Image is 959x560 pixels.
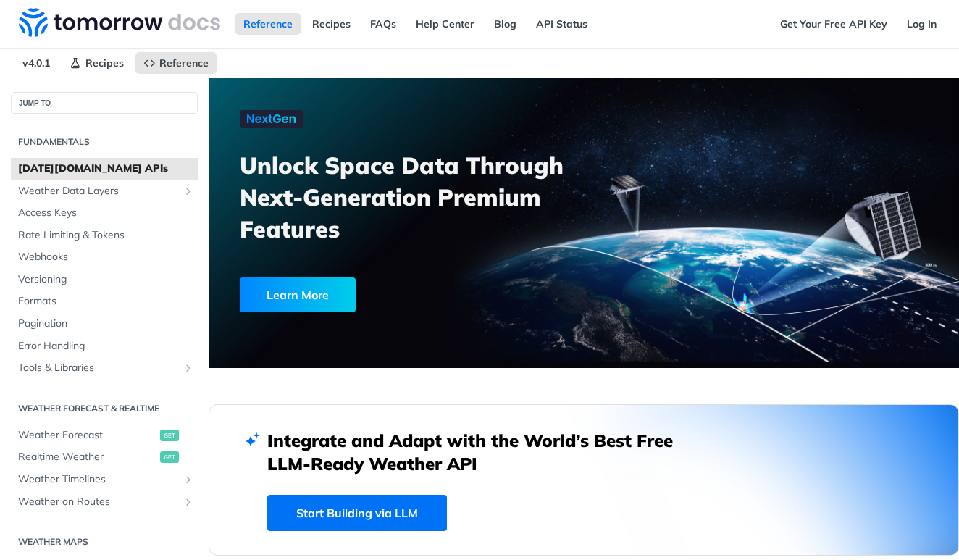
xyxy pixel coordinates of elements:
a: FAQs [362,13,404,35]
a: Tools & LibrariesShow subpages for Tools & Libraries [11,357,198,379]
a: Blog [486,13,524,35]
a: Weather Forecastget [11,425,198,446]
a: Start Building via LLM [267,495,447,531]
a: Realtime Weatherget [11,446,198,468]
a: Formats [11,291,198,312]
button: Show subpages for Weather Data Layers [183,185,194,197]
span: Weather Data Layers [18,184,179,198]
span: Weather on Routes [18,495,179,509]
span: Versioning [18,272,194,287]
h3: Unlock Space Data Through Next-Generation Premium Features [240,149,600,245]
span: Weather Timelines [18,472,179,487]
span: Pagination [18,317,194,331]
a: Pagination [11,313,198,335]
a: Learn More [240,277,527,312]
button: Show subpages for Weather on Routes [183,496,194,508]
a: Reference [235,13,301,35]
a: Versioning [11,269,198,291]
span: Rate Limiting & Tokens [18,228,194,243]
a: Recipes [304,13,359,35]
img: NextGen [240,110,303,128]
h2: Weather Forecast & realtime [11,402,198,415]
a: Access Keys [11,202,198,224]
span: get [160,430,179,441]
span: Weather Forecast [18,428,156,443]
div: Learn More [240,277,356,312]
span: Realtime Weather [18,450,156,464]
h2: Integrate and Adapt with the World’s Best Free LLM-Ready Weather API [267,429,695,475]
a: [DATE][DOMAIN_NAME] APIs [11,158,198,180]
a: Help Center [408,13,482,35]
img: Tomorrow.io Weather API Docs [19,8,220,37]
span: Webhooks [18,250,194,264]
span: Error Handling [18,339,194,354]
span: [DATE][DOMAIN_NAME] APIs [18,162,194,176]
a: Webhooks [11,246,198,268]
button: Show subpages for Weather Timelines [183,474,194,485]
span: get [160,451,179,463]
a: Weather on RoutesShow subpages for Weather on Routes [11,491,198,513]
a: Error Handling [11,335,198,357]
a: Weather TimelinesShow subpages for Weather Timelines [11,469,198,490]
a: Reference [135,52,217,74]
a: API Status [528,13,595,35]
h2: Fundamentals [11,135,198,149]
a: Weather Data LayersShow subpages for Weather Data Layers [11,180,198,202]
a: Get Your Free API Key [772,13,895,35]
a: Log In [899,13,945,35]
button: JUMP TO [11,92,198,114]
h2: Weather Maps [11,535,198,548]
span: Reference [159,57,209,70]
span: Recipes [85,57,124,70]
a: Recipes [62,52,132,74]
button: Show subpages for Tools & Libraries [183,362,194,374]
span: v4.0.1 [14,52,58,74]
a: Rate Limiting & Tokens [11,225,198,246]
span: Tools & Libraries [18,361,179,375]
span: Access Keys [18,206,194,220]
span: Formats [18,294,194,309]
